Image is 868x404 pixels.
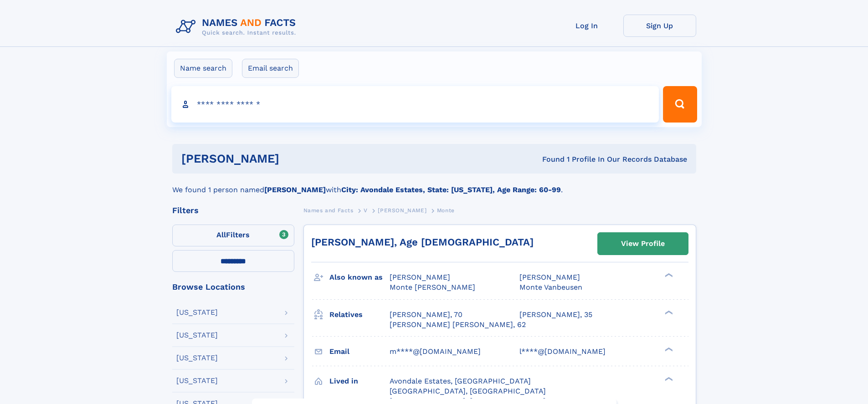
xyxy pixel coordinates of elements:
[329,373,390,389] h3: Lived in
[181,153,411,164] h1: [PERSON_NAME]
[329,270,390,285] h3: Also known as
[329,344,390,359] h3: Email
[242,59,299,78] label: Email search
[216,230,226,239] span: All
[663,86,697,123] button: Search Button
[621,233,665,254] div: View Profile
[174,59,232,78] label: Name search
[176,309,218,316] div: [US_STATE]
[663,309,673,315] div: ❯
[176,377,218,384] div: [US_STATE]
[364,205,368,216] a: V
[519,283,582,291] span: Monte Vanbeusen
[437,207,455,214] span: Monte
[519,273,580,281] span: [PERSON_NAME]
[378,207,426,214] span: [PERSON_NAME]
[172,225,294,246] label: Filters
[264,185,326,194] b: [PERSON_NAME]
[390,377,531,385] span: Avondale Estates, [GEOGRAPHIC_DATA]
[378,205,426,216] a: [PERSON_NAME]
[623,15,696,37] a: Sign Up
[550,15,623,37] a: Log In
[663,376,673,382] div: ❯
[390,283,475,291] span: Monte [PERSON_NAME]
[172,15,303,39] img: Logo Names and Facts
[303,205,354,216] a: Names and Facts
[311,236,534,248] a: [PERSON_NAME], Age [DEMOGRAPHIC_DATA]
[411,154,687,164] div: Found 1 Profile In Our Records Database
[663,346,673,352] div: ❯
[390,310,462,320] a: [PERSON_NAME], 70
[598,233,688,255] a: View Profile
[171,86,659,123] input: search input
[390,273,450,281] span: [PERSON_NAME]
[172,206,294,215] div: Filters
[172,283,294,291] div: Browse Locations
[329,307,390,322] h3: Relatives
[176,354,218,362] div: [US_STATE]
[390,387,546,395] span: [GEOGRAPHIC_DATA], [GEOGRAPHIC_DATA]
[390,320,526,330] a: [PERSON_NAME] [PERSON_NAME], 62
[663,272,673,278] div: ❯
[172,174,696,195] div: We found 1 person named with .
[519,310,592,320] a: [PERSON_NAME], 35
[364,207,368,214] span: V
[341,185,561,194] b: City: Avondale Estates, State: [US_STATE], Age Range: 60-99
[176,332,218,339] div: [US_STATE]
